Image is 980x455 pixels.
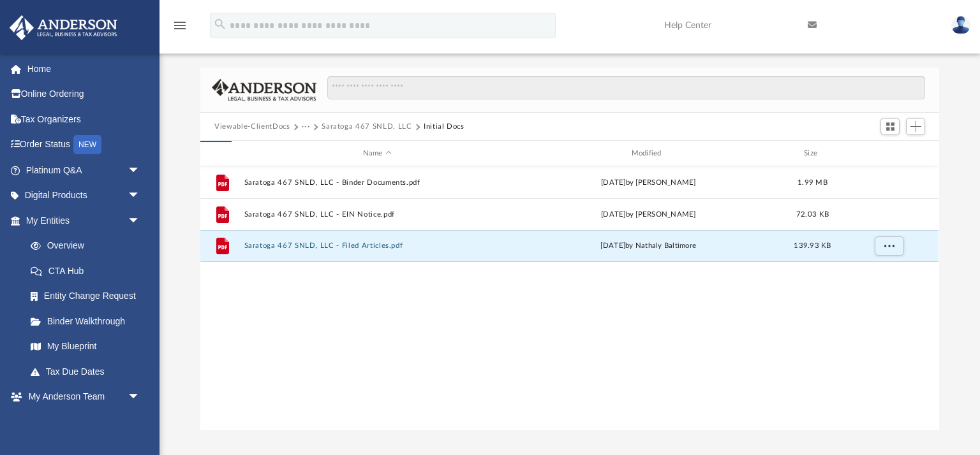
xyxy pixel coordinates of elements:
[327,76,925,100] input: Search files and folders
[9,157,160,183] a: Platinum Q&Aarrow_drop_down
[6,15,121,40] img: Anderson Advisors Platinum Portal
[73,135,101,154] div: NEW
[244,178,510,187] button: Saratoga 467 SNLD, LLC - Binder Documents.pdf
[516,148,782,159] div: Modified
[244,210,510,219] button: Saratoga 467 SNLD, LLC - EIN Notice.pdf
[18,359,160,384] a: Tax Due Dates
[9,208,160,233] a: My Entitiesarrow_drop_down
[951,16,970,34] img: User Pic
[9,56,160,82] a: Home
[794,242,831,249] span: 139.93 KB
[796,211,829,218] span: 72.03 KB
[213,17,227,31] i: search
[875,236,904,256] button: More options
[128,208,153,234] span: arrow_drop_down
[214,121,290,133] button: Viewable-ClientDocs
[516,240,782,252] div: [DATE] by Nathaly Baltimore
[18,233,160,259] a: Overview
[9,132,160,158] a: Order StatusNEW
[200,166,939,430] div: grid
[798,179,828,186] span: 1.99 MB
[302,121,310,133] button: ···
[244,242,510,250] button: Saratoga 467 SNLD, LLC - Filed Articles.pdf
[128,157,153,184] span: arrow_drop_down
[206,148,238,159] div: id
[128,384,153,410] span: arrow_drop_down
[9,82,160,107] a: Online Ordering
[18,258,160,284] a: CTA Hub
[18,308,160,334] a: Binder Walkthrough
[244,148,510,159] div: Name
[18,284,160,309] a: Entity Change Request
[172,24,188,33] a: menu
[844,148,933,159] div: id
[9,384,153,410] a: My Anderson Teamarrow_drop_down
[172,18,188,33] i: menu
[18,409,147,435] a: My Anderson Team
[787,148,838,159] div: Size
[322,121,412,133] button: Saratoga 467 SNLD, LLC
[516,209,782,220] div: [DATE] by [PERSON_NAME]
[424,121,464,133] button: Initial Docs
[516,177,782,189] div: [DATE] by [PERSON_NAME]
[9,183,160,208] a: Digital Productsarrow_drop_down
[9,106,160,132] a: Tax Organizers
[128,183,153,209] span: arrow_drop_down
[906,118,925,136] button: Add
[880,118,900,136] button: Switch to Grid View
[18,334,153,359] a: My Blueprint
